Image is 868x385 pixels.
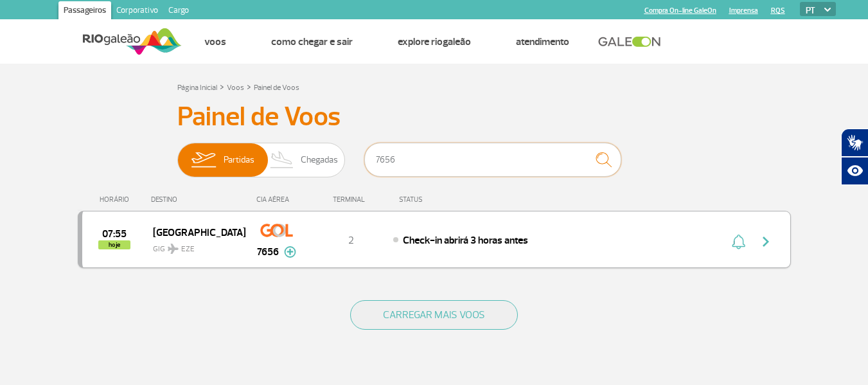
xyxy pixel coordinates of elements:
a: Painel de Voos [254,83,299,93]
a: Página Inicial [177,83,217,93]
h3: Painel de Voos [177,101,691,133]
div: HORÁRIO [82,195,152,204]
span: 7656 [257,244,279,260]
input: Voo, cidade ou cia aérea [364,143,621,177]
button: Abrir tradutor de língua de sinais. [841,129,868,157]
a: Voos [204,35,226,48]
a: RQS [771,6,785,15]
a: Voos [227,83,244,93]
span: Partidas [224,143,254,177]
a: Cargo [163,1,194,22]
span: 2025-08-25 07:55:00 [102,229,127,238]
span: GIG [153,237,235,255]
span: [GEOGRAPHIC_DATA] [153,224,235,240]
span: Check-in abrirá 3 horas antes [403,234,528,247]
a: Imprensa [729,6,758,15]
div: STATUS [393,195,497,204]
img: sino-painel-voo.svg [732,234,745,249]
div: Plugin de acessibilidade da Hand Talk. [841,129,868,185]
a: Corporativo [111,1,163,22]
div: DESTINO [151,195,245,204]
img: slider-desembarque [263,143,301,177]
img: seta-direita-painel-voo.svg [758,234,774,249]
button: CARREGAR MAIS VOOS [350,300,518,330]
a: Atendimento [516,35,569,48]
img: slider-embarque [183,143,224,177]
a: Passageiros [58,1,111,22]
a: > [247,79,251,94]
span: hoje [98,240,130,249]
a: > [220,79,224,94]
a: Explore RIOgaleão [398,35,471,48]
div: CIA AÉREA [245,195,309,204]
div: TERMINAL [309,195,393,204]
a: Como chegar e sair [271,35,353,48]
span: Chegadas [301,143,338,177]
a: Compra On-line GaleOn [644,6,716,15]
img: mais-info-painel-voo.svg [284,246,296,258]
span: EZE [181,244,195,255]
button: Abrir recursos assistivos. [841,157,868,185]
img: destiny_airplane.svg [168,244,179,254]
span: 2 [348,234,354,247]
